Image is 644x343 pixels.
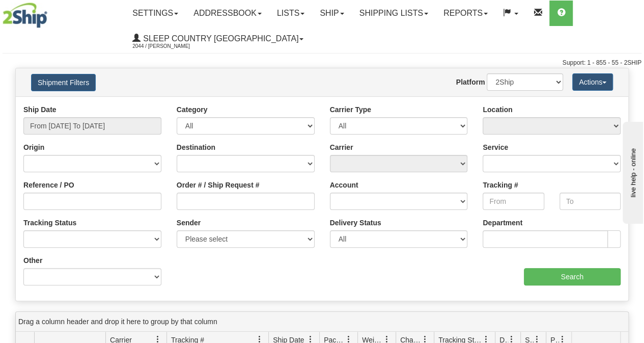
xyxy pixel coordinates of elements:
div: grid grouping header [16,312,628,332]
label: Tracking # [483,180,518,190]
label: Department [483,218,522,228]
button: Shipment Filters [31,74,96,91]
label: Category [177,104,208,115]
label: Origin [23,142,44,152]
iframe: chat widget [621,119,643,223]
a: Reports [436,1,495,26]
a: Addressbook [186,1,269,26]
label: Location [483,104,512,115]
a: Shipping lists [352,1,436,26]
label: Other [23,255,42,266]
div: live help - online [8,9,94,16]
label: Destination [177,142,215,152]
label: Platform [456,77,485,87]
label: Service [483,142,508,152]
div: Support: 1 - 855 - 55 - 2SHIP [3,59,641,67]
span: Sleep Country [GEOGRAPHIC_DATA] [141,34,298,43]
img: logo2044.jpg [3,3,47,28]
label: Delivery Status [330,218,381,228]
label: Reference / PO [23,180,74,190]
label: Account [330,180,358,190]
a: Lists [269,1,312,26]
a: Sleep Country [GEOGRAPHIC_DATA] 2044 / [PERSON_NAME] [125,26,311,51]
label: Ship Date [23,104,57,115]
label: Order # / Ship Request # [177,180,260,190]
input: To [559,193,621,210]
label: Carrier Type [330,104,371,115]
button: Actions [572,73,613,91]
label: Carrier [330,142,353,152]
label: Tracking Status [23,218,76,228]
input: Search [524,268,621,285]
a: Settings [125,1,186,26]
a: Ship [312,1,351,26]
input: From [483,193,544,210]
label: Sender [177,218,201,228]
span: 2044 / [PERSON_NAME] [132,41,209,51]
